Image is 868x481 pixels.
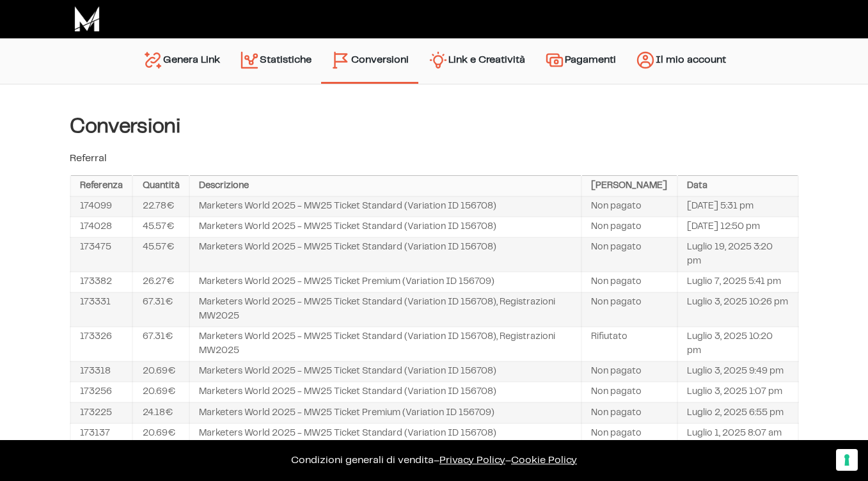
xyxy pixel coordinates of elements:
td: Marketers World 2025 - MW25 Ticket Premium (Variation ID 156709) [189,402,581,423]
a: Privacy Policy [439,455,505,465]
a: Statistiche [230,45,321,77]
a: Link e Creatività [418,45,535,77]
td: Luglio 1, 2025 8:07 am [677,423,798,444]
td: 45.57€ [132,217,189,237]
td: Non pagato [581,292,677,327]
iframe: Customerly Messenger Launcher [10,431,49,469]
td: Luglio 3, 2025 10:26 pm [677,292,798,327]
td: Marketers World 2025 - MW25 Ticket Standard (Variation ID 156708), Registrazioni MW2025 [189,327,581,361]
td: Luglio 19, 2025 3:20 pm [677,237,798,272]
td: 173318 [70,361,133,382]
td: Rifiutato [581,327,677,361]
td: Marketers World 2025 - MW25 Ticket Standard (Variation ID 156708), Registrazioni MW2025 [189,292,581,327]
td: Non pagato [581,382,677,402]
td: 67.31€ [132,327,189,361]
td: 26.27€ [132,272,189,292]
span: Cookie Policy [511,455,577,465]
td: Marketers World 2025 - MW25 Ticket Standard (Variation ID 156708) [189,423,581,444]
td: Non pagato [581,196,677,217]
td: 24.18€ [132,402,189,423]
td: Non pagato [581,237,677,272]
td: Marketers World 2025 - MW25 Ticket Standard (Variation ID 156708) [189,361,581,382]
td: Non pagato [581,272,677,292]
td: Luglio 3, 2025 9:49 pm [677,361,798,382]
td: Luglio 7, 2025 5:41 pm [677,272,798,292]
td: [DATE] 5:31 pm [677,196,798,217]
button: Le tue preferenze relative al consenso per le tecnologie di tracciamento [836,449,858,471]
th: Data [677,176,798,196]
img: account.svg [635,50,656,70]
img: stats.svg [239,50,260,70]
img: payments.svg [544,50,565,70]
td: Marketers World 2025 - MW25 Ticket Standard (Variation ID 156708) [189,196,581,217]
td: Marketers World 2025 - MW25 Ticket Standard (Variation ID 156708) [189,237,581,272]
th: Quantità [132,176,189,196]
h4: Conversioni [70,115,799,138]
td: 173225 [70,402,133,423]
a: Condizioni generali di vendita [291,455,434,465]
a: Il mio account [626,45,736,77]
td: 22.78€ [132,196,189,217]
td: 173382 [70,272,133,292]
td: Marketers World 2025 - MW25 Ticket Premium (Variation ID 156709) [189,272,581,292]
th: [PERSON_NAME] [581,176,677,196]
td: 173326 [70,327,133,361]
td: Luglio 2, 2025 6:55 pm [677,402,798,423]
td: [DATE] 12:50 pm [677,217,798,237]
td: 174028 [70,217,133,237]
p: Referral [70,151,799,166]
td: 20.69€ [132,423,189,444]
td: 173256 [70,382,133,402]
td: 173331 [70,292,133,327]
td: 20.69€ [132,361,189,382]
th: Referenza [70,176,133,196]
td: Marketers World 2025 - MW25 Ticket Standard (Variation ID 156708) [189,217,581,237]
td: Non pagato [581,361,677,382]
td: Non pagato [581,402,677,423]
img: creativity.svg [428,50,448,70]
td: 173475 [70,237,133,272]
td: 45.57€ [132,237,189,272]
img: generate-link.svg [143,50,163,70]
a: Genera Link [133,45,230,77]
td: Non pagato [581,423,677,444]
td: 67.31€ [132,292,189,327]
p: – – [13,453,855,468]
td: Luglio 3, 2025 10:20 pm [677,327,798,361]
a: Pagamenti [535,45,626,77]
td: 173137 [70,423,133,444]
td: 20.69€ [132,382,189,402]
td: 174099 [70,196,133,217]
a: Conversioni [321,45,418,75]
td: Marketers World 2025 - MW25 Ticket Standard (Variation ID 156708) [189,382,581,402]
td: Luglio 3, 2025 1:07 pm [677,382,798,402]
td: Non pagato [581,217,677,237]
img: conversion-2.svg [331,50,351,70]
th: Descrizione [189,176,581,196]
nav: Menu principale [133,38,736,84]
